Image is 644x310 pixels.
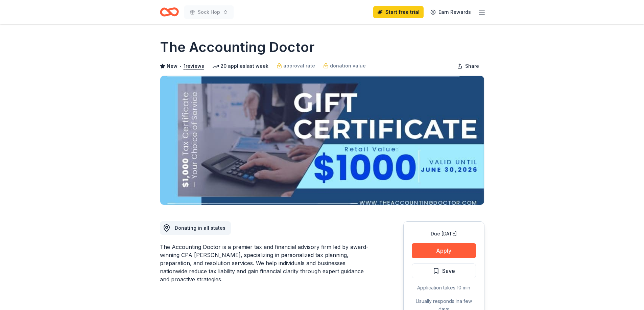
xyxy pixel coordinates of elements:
[412,263,476,278] button: Save
[373,6,424,18] a: Start free trial
[160,38,314,57] h1: The Accounting Doctor
[160,4,179,20] a: Home
[184,62,204,70] button: 1reviews
[323,62,366,70] a: donation value
[426,6,475,18] a: Earn Rewards
[452,59,484,73] button: Share
[212,62,268,70] div: 20 applies last week
[465,62,479,70] span: Share
[412,230,476,238] div: Due [DATE]
[167,62,177,70] span: New
[283,62,315,70] span: approval rate
[179,63,182,69] span: •
[442,266,455,275] span: Save
[175,225,225,231] span: Donating in all states
[412,284,476,292] div: Application takes 10 min
[198,8,220,16] span: Sock Hop
[330,62,366,70] span: donation value
[160,243,371,283] div: The Accounting Doctor is a premier tax and financial advisory firm led by award-winning CPA [PERS...
[277,62,315,70] a: approval rate
[160,76,484,205] img: Image for The Accounting Doctor
[184,5,234,19] button: Sock Hop
[412,243,476,258] button: Apply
